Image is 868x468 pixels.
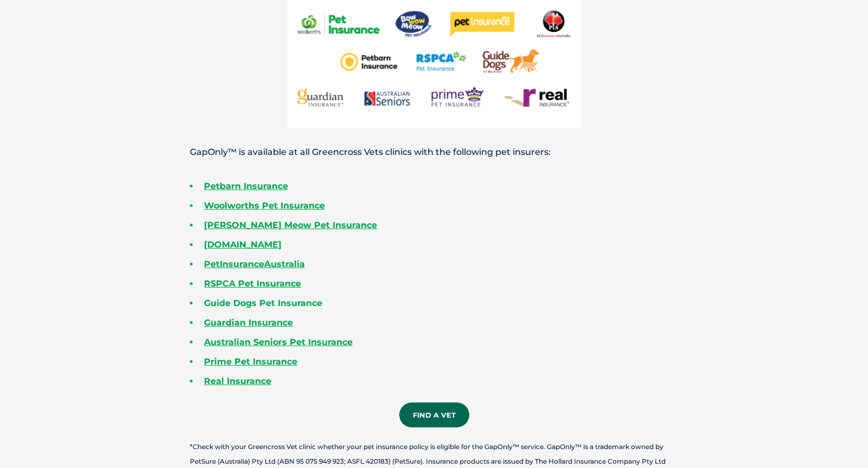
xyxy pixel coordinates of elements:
[204,181,288,191] a: Petbarn Insurance
[204,220,377,230] a: [PERSON_NAME] Meow Pet Insurance
[204,376,271,386] a: Real Insurance
[204,317,293,328] a: Guardian Insurance
[204,278,301,289] a: RSPCA Pet Insurance
[204,259,305,269] a: PetInsuranceAustralia
[847,49,858,60] button: Search
[204,200,325,211] a: Woolworths Pet Insurance
[204,298,322,308] a: Guide Dogs Pet Insurance
[399,402,469,427] a: Find a vet
[152,142,716,162] p: GapOnly™ is available at all Greencross Vets clinics with the following pet insurers:
[204,337,353,347] a: Australian Seniors Pet Insurance
[204,239,282,250] a: [DOMAIN_NAME]
[204,356,297,367] a: Prime Pet Insurance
